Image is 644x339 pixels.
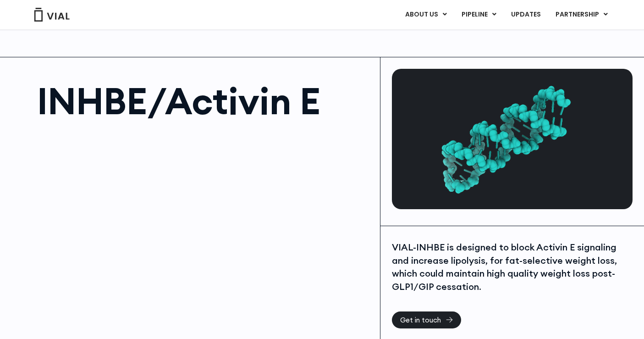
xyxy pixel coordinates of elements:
img: Vial Logo [33,8,70,22]
span: Get in touch [400,317,441,323]
a: ABOUT USMenu Toggle [398,7,454,22]
a: PIPELINEMenu Toggle [454,7,503,22]
div: VIAL-INHBE is designed to block Activin E signaling and increase lipolysis, for fat-selective wei... [392,241,633,293]
a: PARTNERSHIPMenu Toggle [548,7,615,22]
a: UPDATES [504,7,548,22]
a: Get in touch [392,311,461,328]
h1: INHBE/Activin E [37,83,371,119]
